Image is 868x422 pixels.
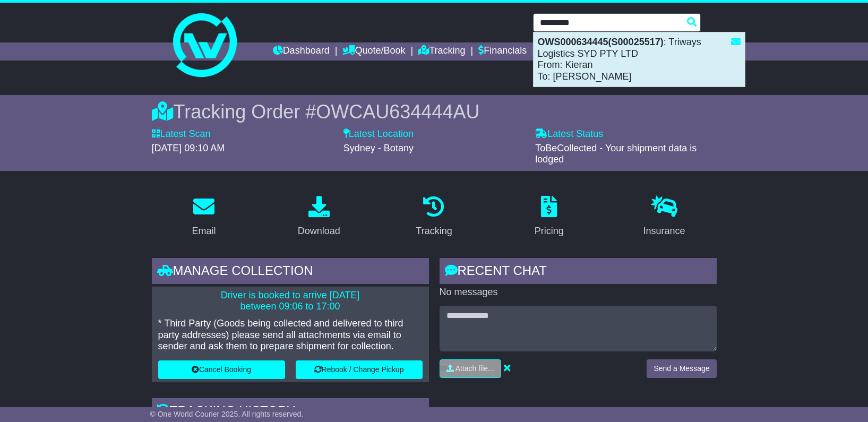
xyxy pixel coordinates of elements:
span: OWCAU634444AU [316,101,479,123]
span: Sydney - Botany [343,143,414,153]
button: Cancel Booking [158,360,285,379]
div: RECENT CHAT [440,258,717,287]
div: : Triways Logistics SYD PTY LTD From: Kieran To: [PERSON_NAME] [534,32,745,87]
div: Tracking [416,224,452,238]
button: Send a Message [647,359,716,378]
a: Download [291,192,347,242]
p: * Third Party (Goods being collected and delivered to third party addresses) please send all atta... [158,318,423,352]
button: Rebook / Change Pickup [296,360,423,379]
a: Quote/Book [342,42,405,61]
span: [DATE] 09:10 AM [152,143,225,153]
div: Download [298,224,340,238]
label: Latest Scan [152,128,211,140]
div: Pricing [535,224,564,238]
a: Financials [478,42,527,61]
p: Driver is booked to arrive [DATE] between 09:06 to 17:00 [158,290,423,313]
a: Insurance [637,192,692,242]
p: No messages [440,287,717,298]
div: Manage collection [152,258,429,287]
strong: OWS000634445(S00025517) [538,37,664,47]
span: ToBeCollected - Your shipment data is lodged [535,143,697,165]
label: Latest Location [343,128,414,140]
div: Insurance [643,224,685,238]
div: Email [192,224,216,238]
a: Email [185,192,222,242]
div: Tracking Order # [152,100,717,123]
a: Pricing [528,192,571,242]
span: © One World Courier 2025. All rights reserved. [150,410,304,418]
a: Dashboard [273,42,330,61]
label: Latest Status [535,128,603,140]
a: Tracking [418,42,465,61]
a: Tracking [409,192,459,242]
